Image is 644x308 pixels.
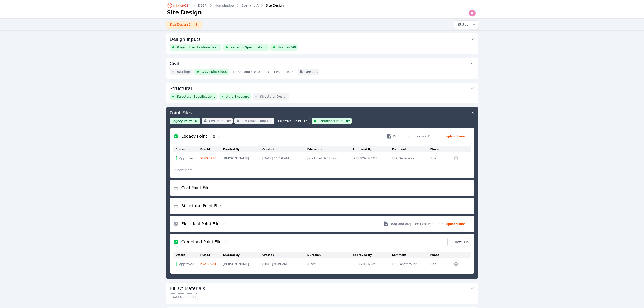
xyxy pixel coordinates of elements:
[170,85,192,92] h3: Structural
[179,262,194,266] span: Approved
[378,218,471,230] button: Drag and dropElectrical Pointfile or upload one
[177,69,191,74] span: Bearings
[233,70,260,74] span: Flood Point Cloud
[170,58,474,69] button: Civil
[166,58,478,79] div: CivilBearingsCAD Point CloudFlood Point CloudTOPO Point CloudNEBULA
[353,258,392,270] td: [PERSON_NAME]
[170,60,179,67] h3: Civil
[390,222,445,226] span: Drag and drop Electrical Point file or
[215,3,234,8] a: Hornshadow
[170,83,474,93] button: Structural
[307,252,353,258] th: Duration
[170,110,192,116] h3: Point Files
[177,45,220,50] span: Project Specifications Form
[170,36,201,42] h3: Design Inputs
[170,107,474,118] button: Point Files
[392,146,430,152] th: Comment
[223,152,262,164] td: [PERSON_NAME]
[262,152,307,164] td: [DATE] 11:10 AM
[230,45,267,50] span: Nevados Specifications
[430,146,444,152] th: Phase
[226,94,249,99] span: Auto Exposure
[198,3,208,8] a: DESRI
[430,252,444,258] th: Phase
[170,283,474,293] button: Bill Of Materials
[172,294,196,299] span: BOM Quantities
[278,45,296,50] span: Horizon API
[307,146,353,152] th: File name
[173,166,195,174] button: Show More
[170,285,205,292] h3: Bill Of Materials
[278,119,307,123] span: Electrical Point File
[172,119,198,123] span: Legacy Point File
[319,119,350,123] span: Combined Point File
[456,22,468,27] span: Status
[181,239,222,245] h2: Combined Point File
[353,146,392,152] th: Approved By
[392,262,428,266] div: LPF Passthrough
[181,185,209,191] h2: Civil Point File
[262,252,307,258] th: Created
[260,94,287,99] span: Structural Design
[166,33,478,54] div: Design InputsProject Specifications FormNevados SpecificationsHorizon API
[173,146,200,152] th: Status
[177,94,215,99] span: Structural Specifications
[166,283,478,304] div: Bill Of MaterialsBOM Quantities
[200,252,223,258] th: Run Id
[353,252,392,258] th: Approved By
[181,133,215,139] h2: Legacy Point File
[181,221,220,227] h2: Electrical Point File
[307,262,350,266] div: 4 sec
[179,156,194,161] span: Approved
[167,2,284,9] nav: Breadcrumb
[223,252,262,258] th: Created By
[209,119,231,123] span: Civil Point File
[223,146,262,152] th: Created By
[242,3,259,8] a: Scenario A
[381,130,471,143] button: Drag and dropLegacy Pointfile or upload one
[166,21,202,29] a: Site Design 1
[266,70,294,74] span: TOPO Point Cloud
[166,107,478,279] div: Point FilesLegacy Point FileCivil Point FileStructural Point FileElectrical Point FileCombined Po...
[170,33,474,44] button: Design Inputs
[173,252,200,258] th: Status
[446,134,465,138] strong: upload one
[307,156,350,161] div: pointfile-UT-03.csv
[200,146,223,152] th: Run Id
[262,258,307,270] td: [DATE] 9:49 AM
[305,69,318,74] span: NEBULA
[242,119,272,123] span: Structural Point File
[202,69,227,74] span: CAD Point Cloud
[200,156,216,160] a: 9b826906
[167,9,202,16] h1: Site Design
[259,3,284,8] div: Site Design
[392,156,428,161] div: LFP Generator
[447,238,471,246] a: New Run
[181,203,221,209] h2: Structural Point File
[469,9,476,17] img: Ted Elliott
[430,156,442,161] div: Final
[454,21,478,29] button: Status
[200,262,216,266] a: b7e289d4
[166,83,478,103] div: StructuralStructural SpecificationsAuto ExposureStructural Design
[223,258,262,270] td: [PERSON_NAME]
[449,240,469,244] span: New Run
[353,152,392,164] td: [PERSON_NAME]
[430,262,442,266] div: Final
[446,222,465,226] strong: upload one
[393,134,445,138] span: Drag and drop Legacy Point file or
[392,252,430,258] th: Comment
[262,146,307,152] th: Created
